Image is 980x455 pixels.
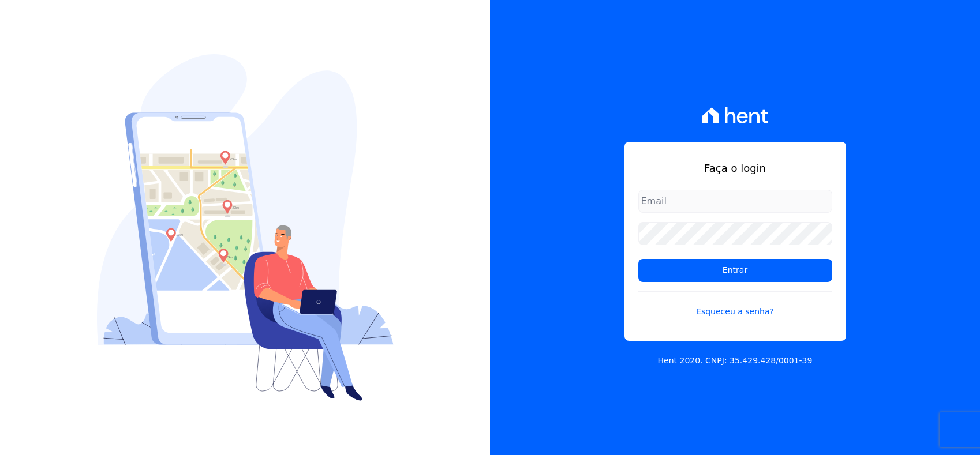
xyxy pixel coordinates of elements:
input: Entrar [638,259,832,282]
input: Email [638,190,832,213]
p: Hent 2020. CNPJ: 35.429.428/0001-39 [658,355,813,367]
img: Login [97,54,394,401]
a: Esqueceu a senha? [638,291,832,318]
h1: Faça o login [638,160,832,176]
